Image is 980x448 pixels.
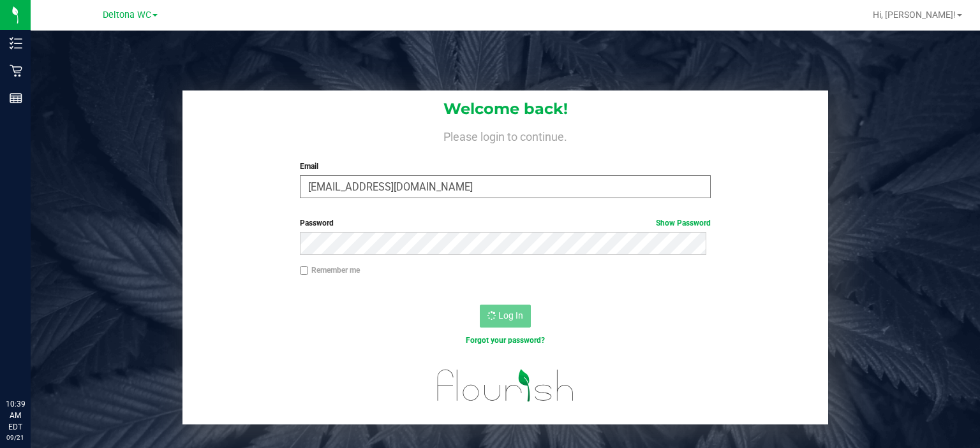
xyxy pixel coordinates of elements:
span: Password [300,219,334,228]
span: Hi, [PERSON_NAME]! [873,10,956,20]
h1: Welcome back! [182,101,828,117]
img: flourish_logo.svg [425,359,586,411]
h4: Please login to continue. [182,127,828,143]
label: Remember me [300,264,360,276]
inline-svg: Retail [10,64,22,77]
a: Show Password [656,219,711,228]
span: Deltona WC [103,10,151,20]
input: Remember me [300,266,309,275]
inline-svg: Reports [10,92,22,105]
button: Log In [480,305,531,328]
span: Log In [498,310,523,321]
label: Email [300,161,711,172]
inline-svg: Inventory [10,37,22,50]
p: 10:39 AM EDT [6,398,25,433]
p: 09/21 [6,433,25,442]
a: Forgot your password? [466,336,545,345]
